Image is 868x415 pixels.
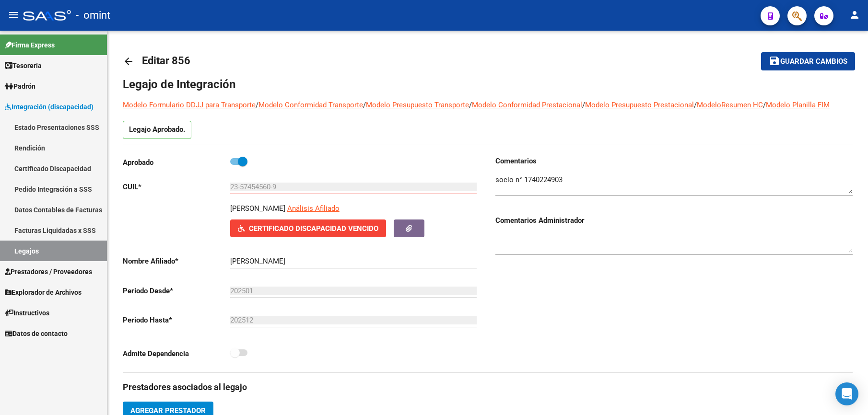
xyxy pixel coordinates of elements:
[249,224,378,233] span: Certificado Discapacidad Vencido
[5,308,49,318] span: Instructivos
[123,256,230,266] p: Nombre Afiliado
[76,5,110,26] span: - omint
[258,101,363,109] a: Modelo Conformidad Transporte
[230,219,386,237] button: Certificado Discapacidad Vencido
[123,286,230,296] p: Periodo Desde
[5,102,94,112] span: Integración (discapacidad)
[123,56,134,67] mat-icon: arrow_back
[835,382,858,405] div: Open Intercom Messenger
[5,266,92,277] span: Prestadores / Proveedores
[366,101,469,109] a: Modelo Presupuesto Transporte
[8,9,19,21] mat-icon: menu
[5,287,82,298] span: Explorador de Archivos
[123,348,230,359] p: Admite Dependencia
[495,215,853,226] h3: Comentarios Administrador
[123,101,256,109] a: Modelo Formulario DDJJ para Transporte
[761,52,855,70] button: Guardar cambios
[123,121,191,139] p: Legajo Aprobado.
[123,315,230,325] p: Periodo Hasta
[769,55,780,67] mat-icon: save
[130,406,206,415] span: Agregar Prestador
[123,182,230,192] p: CUIL
[123,157,230,168] p: Aprobado
[780,58,847,66] span: Guardar cambios
[123,77,853,92] h1: Legajo de Integración
[5,60,42,71] span: Tesorería
[472,101,582,109] a: Modelo Conformidad Prestacional
[766,101,830,109] a: Modelo Planilla FIM
[5,328,68,339] span: Datos de contacto
[230,203,285,214] p: [PERSON_NAME]
[142,55,190,67] span: Editar 856
[849,9,860,21] mat-icon: person
[123,380,853,394] h3: Prestadores asociados al legajo
[585,101,694,109] a: Modelo Presupuesto Prestacional
[5,40,55,50] span: Firma Express
[495,156,853,166] h3: Comentarios
[5,81,35,92] span: Padrón
[287,204,340,213] span: Análisis Afiliado
[697,101,763,109] a: ModeloResumen HC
